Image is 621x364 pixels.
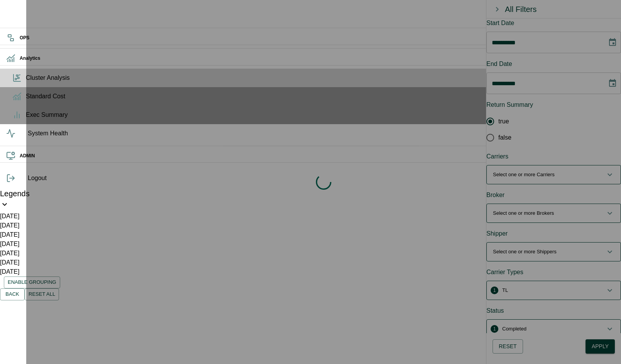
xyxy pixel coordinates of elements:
[20,152,615,160] h6: ADMIN
[20,34,615,42] h6: OPS
[26,110,615,120] span: Exec Summary
[26,73,615,83] span: Cluster Analysis
[26,92,615,101] span: Standard Cost
[20,55,615,62] h6: Analytics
